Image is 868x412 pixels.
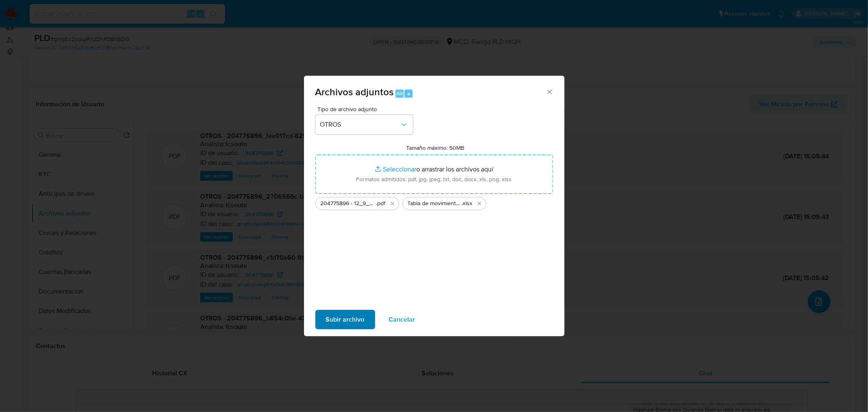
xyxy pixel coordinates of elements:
[315,85,394,99] span: Archivos adjuntos
[315,310,375,329] button: Subir archivo
[407,90,410,97] span: a
[326,311,365,329] span: Subir archivo
[406,144,464,151] label: Tamaño máximo: 50MB
[462,199,473,208] span: .xlsx
[376,199,386,208] span: .pdf
[474,199,484,208] button: Eliminar Tabla de movimientos 204775896.xlsx
[315,194,553,210] ul: Archivos seleccionados
[389,311,415,329] span: Cancelar
[378,310,426,329] button: Cancelar
[387,199,397,208] button: Eliminar 204775896 - 12_9_2025.pdf
[321,199,376,208] span: 204775896 - 12_9_2025
[317,106,415,112] span: Tipo de archivo adjunto
[320,121,400,129] span: OTROS
[315,115,413,134] button: OTROS
[408,199,462,208] span: Tabla de movimientos 204775896
[396,90,403,97] span: Alt
[546,88,553,95] button: Cerrar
